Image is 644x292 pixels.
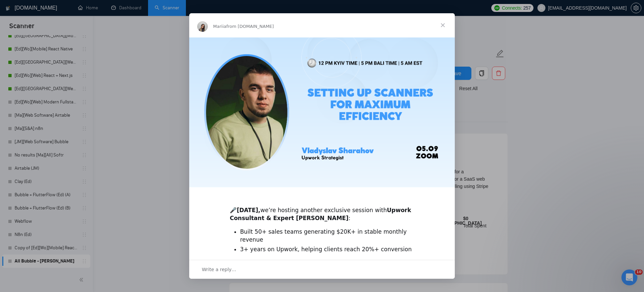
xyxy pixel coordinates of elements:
[197,21,208,32] img: Profile image for Mariia
[230,207,411,221] b: Upwork Consultant & Expert [PERSON_NAME]
[226,24,274,29] span: from [DOMAIN_NAME]
[431,13,455,37] span: Close
[189,260,455,279] div: Open conversation and reply
[230,199,414,222] div: 🎤 we’re hosting another exclusive session with :
[213,24,226,29] span: Mariia
[240,246,414,262] li: 3+ years on Upwork, helping clients reach 20%+ conversion rates
[202,265,236,274] span: Write a reply…
[237,207,260,213] b: [DATE],
[240,228,414,244] li: Built 50+ sales teams generating $20K+ in stable monthly revenue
